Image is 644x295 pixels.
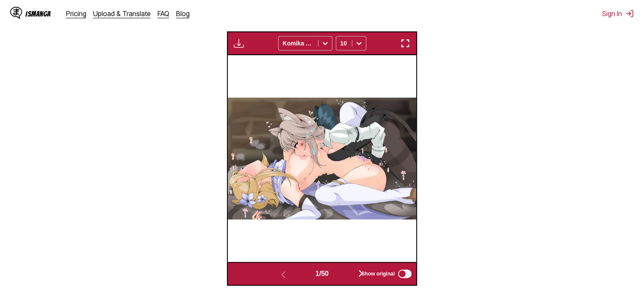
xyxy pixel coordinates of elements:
span: Show original [361,271,395,277]
img: Next page [356,268,366,278]
img: IsManga Logo [10,7,22,19]
a: Pricing [66,9,86,18]
img: Enter fullscreen [400,38,410,48]
img: Sign out [625,9,634,18]
img: Previous page [278,270,288,280]
a: FAQ [158,9,169,18]
img: Download translated images [234,38,244,48]
img: Manga Panel [228,98,416,220]
span: 1 / 50 [315,270,329,278]
input: Show original [398,270,412,278]
a: Blog [176,9,190,18]
div: IsManga [25,10,51,18]
a: IsManga LogoIsManga [10,7,66,20]
a: Upload & Translate [93,9,151,18]
button: Sign In [602,9,634,18]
